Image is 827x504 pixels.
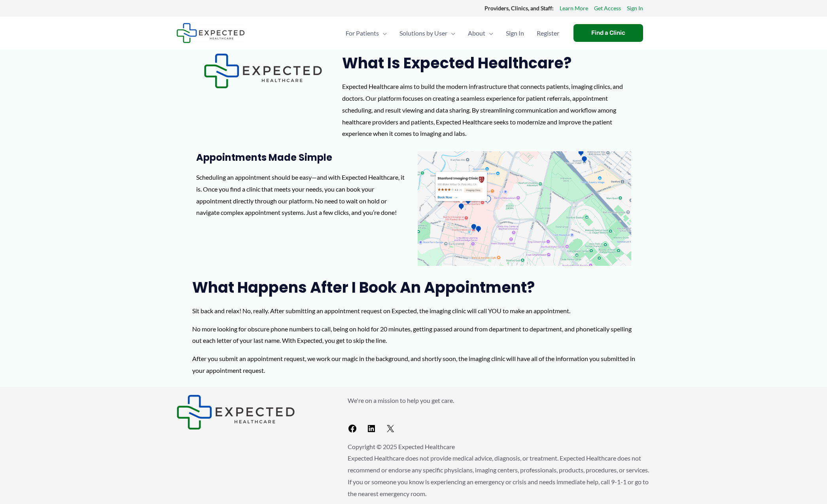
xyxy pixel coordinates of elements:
[447,19,455,47] span: Menu Toggle
[537,19,559,47] span: Register
[468,19,485,47] span: About
[500,19,530,47] a: Sign In
[196,171,410,218] p: Scheduling an appointment should be easy—and with Expected Healthcare, it is. Once you find a cli...
[339,19,566,47] nav: Primary Site Navigation
[176,395,328,430] aside: Footer Widget 1
[342,53,635,73] h2: What is Expected Healthcare?
[192,278,635,297] h2: What Happens After I Book an Appointment?
[342,81,635,139] div: Expected Healthcare aims to build the modern infrastructure that connects patients, imaging clini...
[192,305,635,317] p: Sit back and relax! No, really. After submitting an appointment request on Expected, the imaging ...
[573,24,643,42] a: Find a Clinic
[393,19,462,47] a: Solutions by UserMenu Toggle
[346,19,379,47] span: For Patients
[484,5,554,11] strong: Providers, Clinics, and Staff:
[348,395,651,437] aside: Footer Widget 2
[627,3,643,13] a: Sign In
[348,454,649,497] span: Expected Healthcare does not provide medical advice, diagnosis, or treatment. Expected Healthcare...
[560,3,588,13] a: Learn More
[399,19,447,47] span: Solutions by User
[204,53,322,88] img: Expected Healthcare Logo
[192,353,635,376] p: After you submit an appointment request, we work our magic in the background, and shortly soon, t...
[485,19,493,47] span: Menu Toggle
[176,395,295,430] img: Expected Healthcare Logo - side, dark font, small
[462,19,500,47] a: AboutMenu Toggle
[196,151,410,164] h3: Appointments Made Simple
[348,443,455,450] span: Copyright © 2025 Expected Healthcare
[339,19,393,47] a: For PatientsMenu Toggle
[176,23,245,43] img: Expected Healthcare Logo - side, dark font, small
[379,19,387,47] span: Menu Toggle
[348,395,651,406] p: We're on a mission to help you get care.
[192,323,635,346] p: No more looking for obscure phone numbers to call, being on hold for 20 minutes, getting passed a...
[530,19,566,47] a: Register
[506,19,524,47] span: Sign In
[594,3,621,13] a: Get Access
